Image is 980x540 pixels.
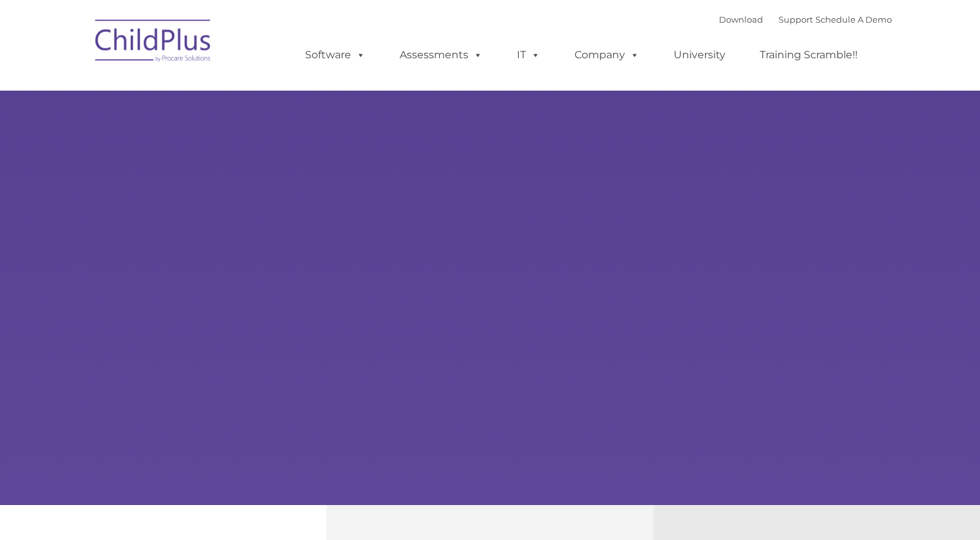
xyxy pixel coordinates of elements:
a: Training Scramble!! [747,42,871,68]
a: IT [504,42,553,68]
font: | [719,14,892,25]
a: Company [562,42,652,68]
a: Support [779,14,813,25]
a: Assessments [387,42,496,68]
img: ChildPlus by Procare Solutions [89,10,218,75]
a: University [661,42,738,68]
a: Schedule A Demo [815,14,892,25]
a: Software [292,42,378,68]
a: Download [719,14,763,25]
